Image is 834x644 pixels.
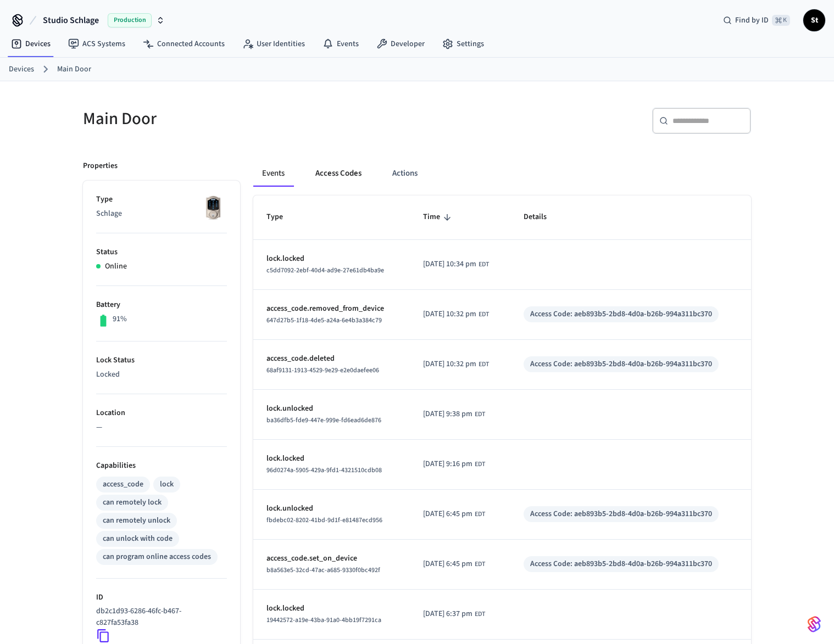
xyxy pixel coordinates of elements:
[423,508,472,520] span: [DATE] 6:45 pm
[266,253,397,265] p: lock.locked
[266,615,381,625] span: 19442572-a19e-43ba-91a0-4bb19f7291ca
[423,359,476,370] span: [DATE] 10:32 pm
[113,313,127,325] p: 91%
[96,592,227,603] p: ID
[266,603,397,614] p: lock.locked
[423,558,485,570] div: America/Toronto
[266,266,384,275] span: c5dd7092-2ebf-40d4-ad9e-27e61db4ba9e
[423,209,454,226] span: Time
[423,259,489,270] div: America/Toronto
[423,259,476,270] span: [DATE] 10:34 pm
[266,503,397,514] p: lock.unlocked
[266,416,381,425] span: ba36dfb5-fde9-447e-999e-fd6ead6de876
[96,606,223,629] p: db2c1d93-6286-46fc-b467-c827fa53fa38
[530,558,712,570] div: Access Code: aeb893b5-2bd8-4d0a-b26b-994a311bc370
[2,34,59,54] a: Devices
[307,160,370,187] button: Access Codes
[266,466,382,475] span: 96d0274a-5905-429a-9fd1-4321510cdb08
[96,247,227,258] p: Status
[59,34,134,54] a: ACS Systems
[83,160,118,172] p: Properties
[423,558,472,570] span: [DATE] 6:45 pm
[266,366,379,375] span: 68af9131-1913-4529-9e29-e2e0daefee06
[524,209,561,226] span: Details
[199,194,227,221] img: Schlage Sense Smart Deadbolt with Camelot Trim, Front
[266,316,382,325] span: 647d27b5-1f18-4de5-a24a-6e4b3a384c79
[479,310,489,320] span: EDT
[266,209,297,226] span: Type
[433,34,493,54] a: Settings
[475,460,485,469] span: EDT
[735,15,769,26] span: Find by ID
[96,194,227,205] p: Type
[266,553,397,564] p: access_code.set_on_device
[134,34,233,54] a: Connected Accounts
[423,408,485,420] div: America/Toronto
[96,422,227,433] p: —
[103,497,162,508] div: can remotely lock
[314,34,368,54] a: Events
[423,458,485,470] div: America/Toronto
[57,64,91,75] a: Main Door
[475,410,485,419] span: EDT
[43,14,99,27] span: Studio Schlage
[479,260,489,270] span: EDT
[160,479,174,490] div: lock
[714,10,799,30] div: Find by ID⌘ K
[530,508,712,520] div: Access Code: aeb893b5-2bd8-4d0a-b26b-994a311bc370
[96,208,227,220] p: Schlage
[266,353,397,365] p: access_code.deleted
[105,261,127,272] p: Online
[103,551,211,563] div: can program online access codes
[83,108,410,130] h5: Main Door
[368,34,433,54] a: Developer
[266,453,397,464] p: lock.locked
[108,13,152,27] span: Production
[96,407,227,419] p: Location
[9,64,34,75] a: Devices
[266,403,397,415] p: lock.unlocked
[803,9,825,31] button: St
[266,516,382,525] span: fbdebc02-8202-41bd-9d1f-e81487ecd956
[423,608,472,620] span: [DATE] 6:37 pm
[266,565,380,575] span: b8a563e5-32cd-47ac-a685-9330f0bc492f
[475,559,485,569] span: EDT
[96,299,227,311] p: Battery
[103,479,143,490] div: access_code
[103,515,170,527] div: can remotely unlock
[530,309,712,320] div: Access Code: aeb893b5-2bd8-4d0a-b26b-994a311bc370
[423,359,489,370] div: America/Toronto
[530,359,712,370] div: Access Code: aeb893b5-2bd8-4d0a-b26b-994a311bc370
[772,15,790,26] span: ⌘ K
[253,160,751,187] div: ant example
[96,355,227,366] p: Lock Status
[266,303,397,315] p: access_code.removed_from_device
[96,369,227,380] p: Locked
[423,608,485,620] div: America/Toronto
[103,533,173,545] div: can unlock with code
[423,458,472,470] span: [DATE] 9:16 pm
[423,408,472,420] span: [DATE] 9:38 pm
[423,309,476,320] span: [DATE] 10:32 pm
[383,160,426,187] button: Actions
[804,10,824,30] span: St
[253,160,293,187] button: Events
[808,615,821,633] img: SeamLogoGradient.69752ec5.svg
[96,460,227,472] p: Capabilities
[233,34,314,54] a: User Identities
[423,508,485,520] div: America/Toronto
[479,360,489,369] span: EDT
[475,509,485,519] span: EDT
[423,309,489,320] div: America/Toronto
[475,609,485,619] span: EDT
